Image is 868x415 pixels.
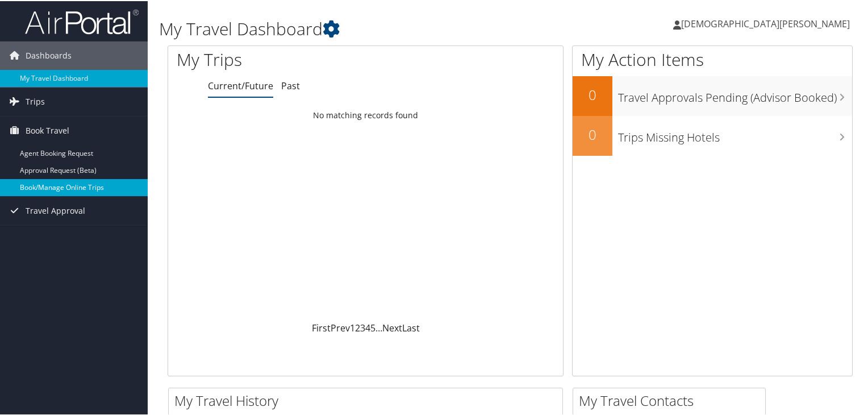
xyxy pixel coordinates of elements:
span: Dashboards [26,40,72,69]
a: 3 [360,321,365,333]
h2: My Travel History [174,390,562,409]
h2: 0 [573,124,612,143]
a: 0Trips Missing Hotels [573,115,852,155]
h3: Trips Missing Hotels [618,123,852,144]
h1: My Travel Dashboard [159,16,627,40]
h2: My Travel Contacts [579,390,765,409]
a: Current/Future [208,78,273,91]
h3: Travel Approvals Pending (Advisor Booked) [618,83,852,105]
a: 0Travel Approvals Pending (Advisor Booked) [573,75,852,115]
a: 4 [365,321,370,333]
span: Book Travel [26,115,69,144]
a: [DEMOGRAPHIC_DATA][PERSON_NAME] [673,6,861,40]
span: … [375,321,382,333]
span: Trips [26,86,45,115]
a: First [312,321,331,333]
h2: 0 [573,84,612,103]
h1: My Trips [177,47,390,70]
img: airportal-logo.png [25,7,139,34]
a: 5 [370,321,375,333]
a: Prev [331,321,350,333]
h1: My Action Items [573,47,852,70]
span: Travel Approval [26,196,85,224]
span: [DEMOGRAPHIC_DATA][PERSON_NAME] [681,16,850,29]
a: Next [382,321,402,333]
a: 2 [355,321,360,333]
a: 1 [350,321,355,333]
a: Past [281,78,300,91]
td: No matching records found [168,104,563,125]
a: Last [402,321,420,333]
